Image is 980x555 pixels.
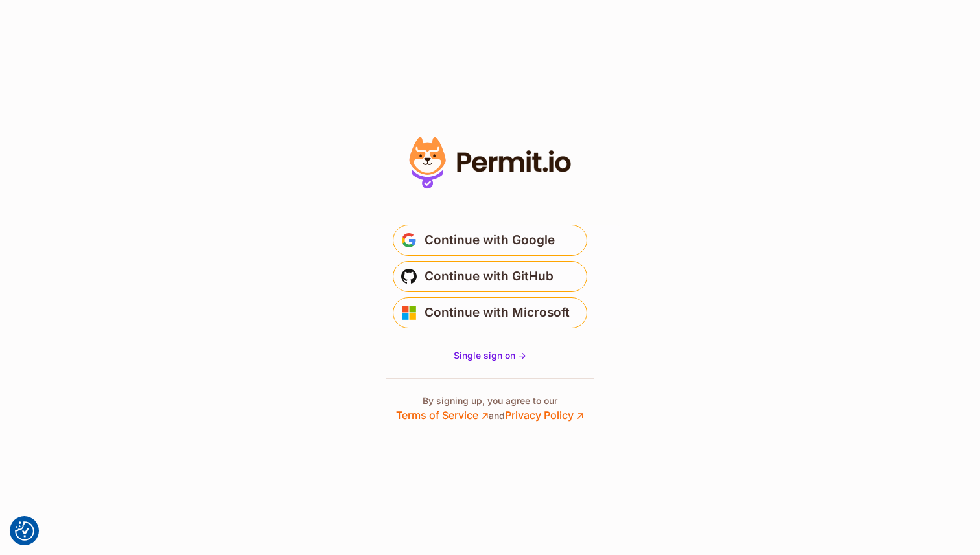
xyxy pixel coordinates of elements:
button: Continue with Google [393,225,587,256]
span: Continue with Microsoft [425,302,570,323]
a: Single sign on -> [454,349,526,362]
span: Continue with GitHub [425,266,554,287]
p: By signing up, you agree to our and [396,394,584,423]
a: Privacy Policy ↗ [505,409,584,422]
a: Terms of Service ↗ [396,409,489,422]
span: Single sign on -> [454,350,526,361]
button: Continue with Microsoft [393,297,587,328]
button: Continue with GitHub [393,261,587,292]
img: Revisit consent button [15,521,34,541]
button: Consent Preferences [15,521,34,541]
span: Continue with Google [425,230,555,251]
